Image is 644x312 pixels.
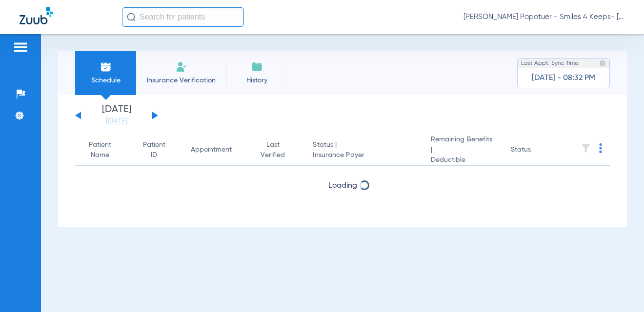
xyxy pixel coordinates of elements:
input: Search for patients [122,7,244,27]
span: Last Appt. Sync Time: [521,58,580,68]
span: Schedule [82,76,129,85]
img: filter.svg [581,143,591,153]
div: Appointment [191,145,232,155]
img: group-dot-blue.svg [599,143,602,153]
img: History [251,61,263,73]
img: last sync help info [599,60,606,67]
div: Patient Name [83,140,126,160]
img: Search Icon [127,13,136,21]
div: Patient ID [141,140,166,160]
span: Insurance Payer [313,150,415,160]
div: Patient ID [141,140,175,160]
th: Remaining Benefits | [423,135,503,166]
img: Schedule [100,61,112,73]
li: [DATE] [87,105,146,126]
div: Appointment [191,145,241,155]
span: Deductible [431,155,495,165]
span: [DATE] - 08:32 PM [532,73,595,83]
iframe: Chat Widget [595,265,644,312]
span: Insurance Verification [143,76,219,85]
th: Status | [305,135,423,166]
span: History [234,76,280,85]
img: Zuub Logo [20,7,53,24]
img: hamburger-icon [13,41,28,53]
span: [PERSON_NAME] Popotuer - Smiles 4 Keeps- [GEOGRAPHIC_DATA] | Abra Dental [463,12,624,22]
a: [DATE] [87,117,146,126]
div: Patient Name [83,140,117,160]
span: Loading [328,182,357,190]
div: Last Verified [257,140,298,160]
div: Last Verified [257,140,289,160]
img: Manual Insurance Verification [176,61,187,73]
th: Status [503,135,569,166]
